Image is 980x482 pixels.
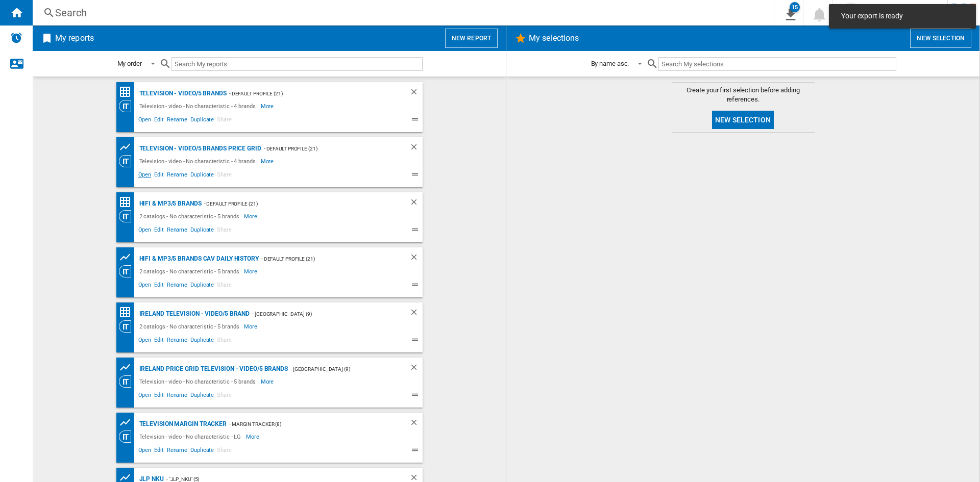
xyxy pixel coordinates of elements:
span: Open [137,115,153,127]
span: More [246,430,261,443]
span: Open [137,445,153,458]
span: Share [215,445,233,458]
span: More [244,320,259,333]
span: Open [137,170,153,182]
span: Rename [165,280,189,292]
span: More [261,375,276,388]
div: 15 [790,2,800,12]
span: Your export is ready [838,11,967,21]
button: New report [445,29,498,48]
div: Product prices grid [119,251,137,264]
div: Search [55,6,747,20]
div: Category View [119,320,137,333]
span: Duplicate [189,280,215,292]
button: New selection [712,111,774,129]
div: IRELAND Price grid Television - video/5 brands [137,363,288,375]
span: Open [137,390,153,402]
div: 2 catalogs - No characteristic - 5 brands [137,320,244,333]
span: Duplicate [189,445,215,458]
span: Duplicate [189,115,215,127]
div: Category View [119,265,137,277]
div: 2 catalogs - No characteristic - 5 brands [137,210,244,222]
div: Delete [409,418,423,430]
div: - Default profile (21) [259,252,389,265]
h2: My selections [527,29,581,48]
div: Delete [409,142,423,155]
span: More [261,100,276,112]
div: Delete [409,252,423,265]
h2: My reports [53,29,96,48]
input: Search My reports [171,57,423,71]
span: Rename [165,225,189,237]
div: - [GEOGRAPHIC_DATA] (9) [250,308,388,320]
span: Open [137,225,153,237]
span: Edit [153,445,165,458]
span: Share [215,115,233,127]
div: My order [117,60,142,67]
span: More [244,265,259,277]
span: Rename [165,170,189,182]
div: Category View [119,375,137,388]
span: Rename [165,335,189,347]
div: Product prices grid [119,361,137,374]
div: Television - video - No characteristic - LG [137,430,247,443]
div: Product prices grid [119,416,137,429]
span: Open [137,335,153,347]
div: Category View [119,100,137,112]
div: - Default profile (21) [202,197,389,210]
div: Category View [119,210,137,222]
div: Delete [409,87,423,100]
span: Share [215,280,233,292]
span: Rename [165,390,189,402]
span: Duplicate [189,225,215,237]
div: - Default profile (21) [261,142,389,155]
div: Product prices grid [119,141,137,154]
span: Share [215,225,233,237]
div: Category View [119,430,137,443]
div: Delete [409,363,423,375]
div: IRELAND Television - video/5 brand [137,308,250,320]
span: Rename [165,445,189,458]
div: - Default profile (21) [227,87,389,100]
span: Edit [153,170,165,182]
input: Search My selections [658,57,896,71]
div: Category View [119,155,137,167]
div: Price Matrix [119,196,137,209]
span: Open [137,280,153,292]
div: Delete [409,197,423,210]
span: Edit [153,225,165,237]
span: Duplicate [189,170,215,182]
div: 2 catalogs - No characteristic - 5 brands [137,265,244,277]
span: Share [215,170,233,182]
div: Television - video/5 brands [137,87,227,100]
div: Television - video/5 brands price grid [137,142,261,155]
span: Edit [153,335,165,347]
div: - margin tracker (8) [227,418,388,430]
span: Share [215,390,233,402]
span: Create your first selection before adding references. [672,86,815,104]
span: Edit [153,280,165,292]
span: Duplicate [189,335,215,347]
span: Edit [153,115,165,127]
div: Television - video - No characteristic - 4 brands [137,100,261,112]
button: New selection [910,29,971,48]
span: Rename [165,115,189,127]
img: alerts-logo.svg [10,32,22,44]
span: More [261,155,276,167]
div: Television - video - No characteristic - 4 brands [137,155,261,167]
div: By name asc. [591,60,629,67]
div: Television - video - No characteristic - 5 brands [137,375,261,388]
span: Edit [153,390,165,402]
div: - [GEOGRAPHIC_DATA] (9) [288,363,389,375]
span: More [244,210,259,222]
span: Duplicate [189,390,215,402]
div: Hifi & mp3/5 brands [137,197,202,210]
div: Delete [409,308,423,320]
div: Price Matrix [119,306,137,319]
div: Television margin tracker [137,418,227,430]
div: Hifi & mp3/5 brands CAV Daily History [137,252,259,265]
span: Share [215,335,233,347]
div: Price Matrix [119,86,137,98]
